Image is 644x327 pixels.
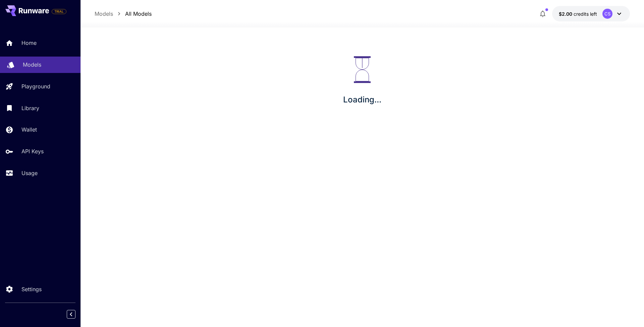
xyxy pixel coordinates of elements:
span: credits left [574,11,597,17]
p: API Keys [21,147,44,155]
p: Usage [21,169,38,177]
button: $1.9987CS [552,6,630,21]
nav: breadcrumb [95,10,152,18]
span: Add your payment card to enable full platform functionality. [52,7,66,15]
div: CS [602,9,612,19]
span: $2.00 [559,11,574,17]
p: Loading... [343,94,381,106]
button: Collapse sidebar [67,310,75,319]
p: Wallet [21,126,37,134]
p: Playground [21,82,50,90]
p: Home [21,39,37,47]
a: Models [95,10,113,18]
p: Library [21,104,39,112]
a: All Models [125,10,152,18]
p: Settings [21,285,42,293]
div: Collapse sidebar [72,308,80,320]
p: Models [23,61,41,69]
div: $1.9987 [559,10,597,17]
span: TRIAL [52,9,66,14]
